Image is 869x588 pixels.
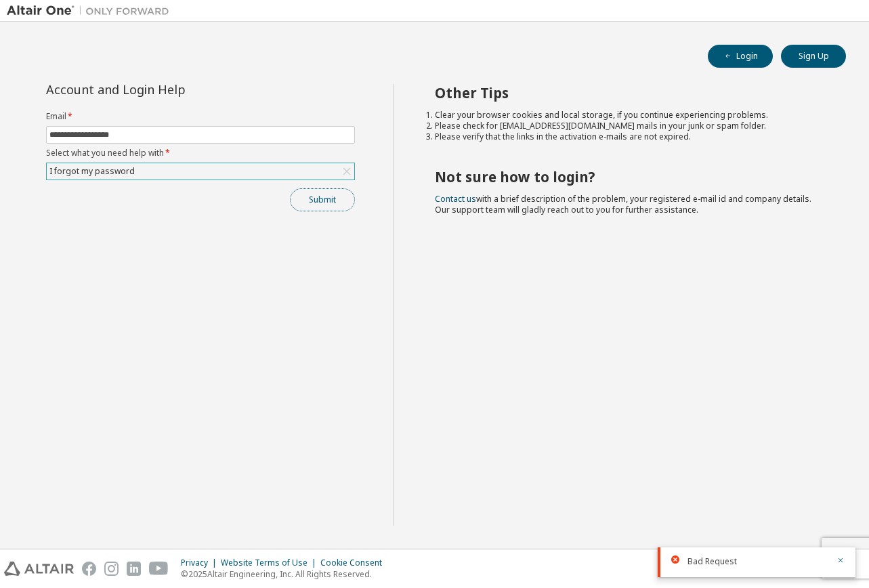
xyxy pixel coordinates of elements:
[708,45,773,68] button: Login
[181,558,221,568] div: Privacy
[320,558,390,568] div: Cookie Consent
[149,562,169,576] img: youtube.svg
[435,121,822,131] li: Please check for [EMAIL_ADDRESS][DOMAIN_NAME] mails in your junk or spam folder.
[46,84,293,95] div: Account and Login Help
[82,562,96,576] img: facebook.svg
[290,188,355,211] button: Submit
[46,148,355,159] label: Select what you need help with
[47,164,137,179] div: I forgot my password
[435,131,822,142] li: Please verify that the links in the activation e-mails are not expired.
[127,562,141,576] img: linkedin.svg
[435,193,476,205] a: Contact us
[435,84,822,102] h2: Other Tips
[435,193,811,215] span: with a brief description of the problem, your registered e-mail id and company details. Our suppo...
[7,4,176,18] img: Altair One
[781,45,846,68] button: Sign Up
[687,556,737,567] span: Bad Request
[435,168,822,186] h2: Not sure how to login?
[47,163,354,180] div: I forgot my password
[435,110,822,121] li: Clear your browser cookies and local storage, if you continue experiencing problems.
[221,558,320,568] div: Website Terms of Use
[46,111,355,122] label: Email
[104,562,119,576] img: instagram.svg
[4,562,74,576] img: altair_logo.svg
[181,568,390,580] p: © 2025 Altair Engineering, Inc. All Rights Reserved.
